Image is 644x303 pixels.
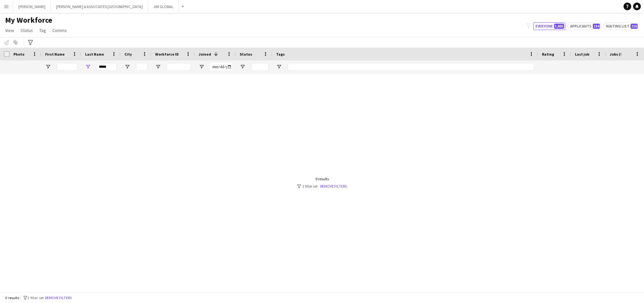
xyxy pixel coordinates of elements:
[297,184,347,189] div: 1 filter set
[52,27,67,33] span: Comms
[199,64,204,70] button: Open Filter Menu
[148,0,179,13] button: JWI GLOBAL
[136,63,147,71] input: City Filter Input
[37,26,49,35] a: Tag
[39,27,46,33] span: Tag
[167,63,191,71] input: Workforce ID Filter Input
[20,27,33,33] span: Status
[240,52,252,57] span: Status
[45,52,65,57] span: First Name
[4,51,10,57] input: Column with Header Selection
[57,63,77,71] input: First Name Filter Input
[276,52,285,57] span: Tags
[251,63,268,71] input: Status Filter Input
[97,63,117,71] input: Last Name Filter Input
[554,24,564,29] span: 5,885
[604,22,639,30] button: Waiting list216
[18,26,36,35] a: Status
[27,295,44,300] span: 1 filter set
[124,52,132,57] span: City
[568,22,601,30] button: Applicants194
[155,64,161,70] button: Open Filter Menu
[288,63,534,71] input: Tags Filter Input
[240,64,245,70] button: Open Filter Menu
[533,22,565,30] button: Everyone5,885
[5,15,52,25] span: My Workforce
[320,184,347,189] a: Remove filters
[85,64,91,70] button: Open Filter Menu
[210,63,232,71] input: Joined Filter Input
[45,64,51,70] button: Open Filter Menu
[27,39,34,46] app-action-btn: Advanced filters
[51,0,148,13] button: [PERSON_NAME] & ASSOCIATES [GEOGRAPHIC_DATA]
[85,52,104,57] span: Last Name
[276,64,282,70] button: Open Filter Menu
[199,52,211,57] span: Joined
[610,52,643,57] span: Jobs (last 90 days)
[575,52,589,57] span: Last job
[593,24,600,29] span: 194
[44,294,73,301] button: Remove filters
[297,176,347,181] div: 0 results
[13,52,24,57] span: Photo
[124,64,130,70] button: Open Filter Menu
[13,0,51,13] button: [PERSON_NAME]
[50,26,69,35] a: Comms
[3,26,17,35] a: View
[631,24,638,29] span: 216
[5,27,14,33] span: View
[155,52,179,57] span: Workforce ID
[542,52,554,57] span: Rating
